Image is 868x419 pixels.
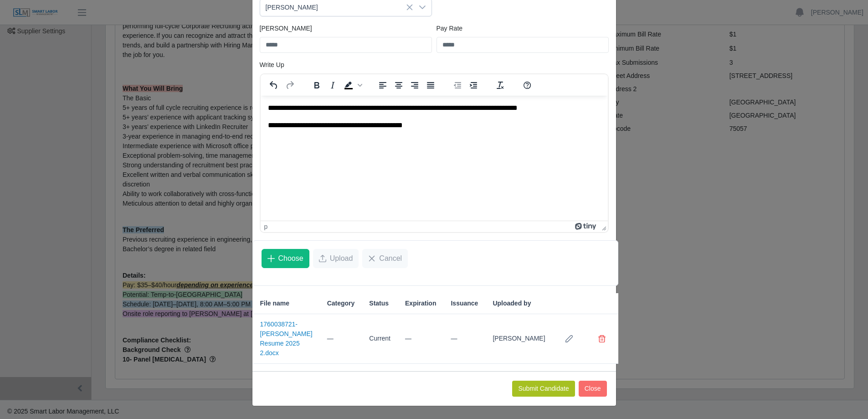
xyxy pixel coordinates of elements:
[493,79,508,92] button: Clear formatting
[262,249,309,268] button: Choose
[325,79,340,92] button: Italic
[598,221,608,232] div: Press the Up and Down arrow keys to resize the editor.
[341,79,364,92] div: Background color Black
[493,299,531,308] span: Uploaded by
[260,60,284,70] label: Write Up
[260,321,313,357] a: 1760038721-[PERSON_NAME] Resume 2025 2.docx
[407,79,422,92] button: Align right
[379,253,402,264] span: Cancel
[320,314,362,364] td: —
[278,253,303,264] span: Choose
[266,79,282,92] button: Undo
[369,299,389,308] span: Status
[560,330,578,348] button: Row Edit
[309,79,324,92] button: Bold
[362,249,408,268] button: Cancel
[451,299,478,308] span: Issuance
[261,96,608,221] iframe: Rich Text Area
[375,79,390,92] button: Align left
[466,79,481,92] button: Increase indent
[575,223,598,230] a: Powered by Tiny
[443,314,485,364] td: —
[260,299,290,308] span: File name
[512,381,575,397] button: Submit Candidate
[362,314,398,364] td: Current
[423,79,438,92] button: Justify
[450,79,465,92] button: Decrease indent
[579,381,607,397] button: Close
[391,79,406,92] button: Align center
[519,79,535,92] button: Help
[327,299,355,308] span: Category
[405,299,436,308] span: Expiration
[437,24,463,33] label: Pay Rate
[264,223,268,230] div: p
[313,249,359,268] button: Upload
[260,24,312,33] label: [PERSON_NAME]
[485,314,552,364] td: [PERSON_NAME]
[282,79,298,92] button: Redo
[398,314,443,364] td: —
[593,330,611,348] button: Delete file
[330,253,353,264] span: Upload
